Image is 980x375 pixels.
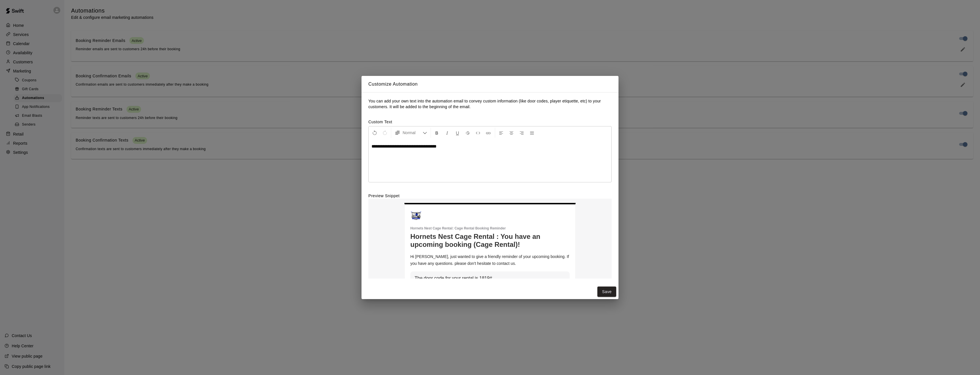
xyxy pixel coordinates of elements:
[597,287,616,297] button: Save
[370,128,379,138] button: Undo
[507,128,516,138] button: Center Align
[453,128,462,138] button: Format Underline
[432,128,442,138] button: Format Bold
[442,128,452,138] button: Format Italics
[473,128,483,138] button: Insert Code
[403,130,423,136] span: Normal
[368,119,612,125] label: Custom Text
[527,128,537,138] button: Justify Align
[410,233,570,249] h1: Hornets Nest Cage Rental : You have an upcoming booking (Cage Rental)!
[483,128,493,138] button: Insert Link
[362,76,618,92] h2: Customize Automation
[380,128,390,138] button: Redo
[410,226,570,231] p: Hornets Nest Cage Rental : Cage Rental Booking Reminder
[410,210,422,221] img: Hornets Nest Cage Rental
[496,128,506,138] button: Left Align
[368,98,612,110] p: You can add your own text into the automation email to convey custom information (like door codes...
[415,276,492,281] span: The door code for your rental is 1819#
[368,193,612,199] label: Preview Snippet
[392,128,429,138] button: Formatting Options
[517,128,527,138] button: Right Align
[463,128,473,138] button: Format Strikethrough
[410,253,570,267] p: Hi [PERSON_NAME], just wanted to give a friendly reminder of your upcoming booking. If you have a...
